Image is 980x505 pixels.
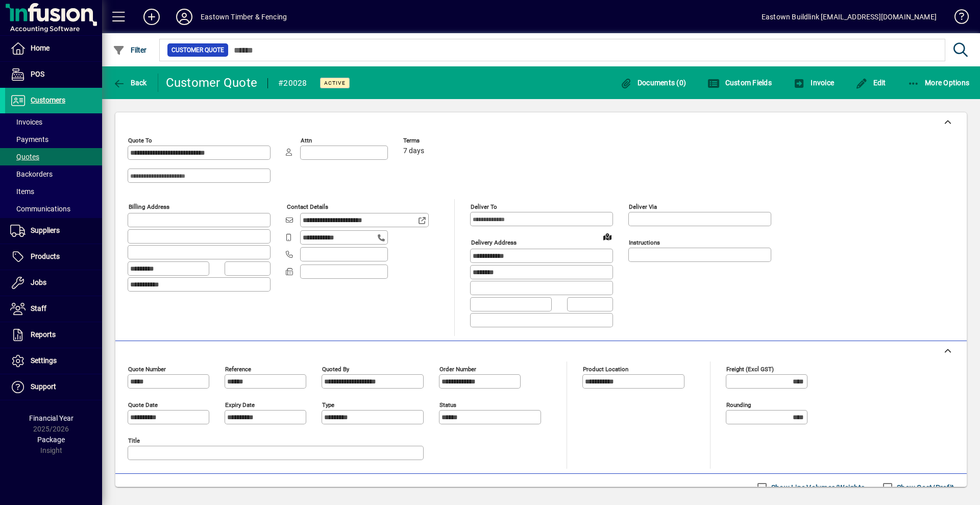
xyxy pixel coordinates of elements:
mat-label: Freight (excl GST) [726,365,774,372]
a: Products [5,244,102,270]
span: Staff [31,304,46,312]
a: Invoices [5,113,102,131]
mat-label: Rounding [726,401,751,408]
span: Backorders [10,170,53,178]
span: Support [31,382,56,391]
button: Invoice [791,74,837,92]
span: Communications [10,205,70,213]
a: Backorders [5,165,102,183]
div: Eastown Buildlink [EMAIL_ADDRESS][DOMAIN_NAME] [762,9,937,25]
mat-label: Instructions [629,239,660,246]
mat-label: Quote To [128,137,152,144]
mat-label: Quote number [128,365,166,372]
span: Payments [10,135,48,143]
span: Package [37,436,65,444]
span: More Options [908,79,970,87]
mat-label: Expiry date [225,401,255,408]
button: Back [110,74,150,92]
a: Staff [5,296,102,322]
div: #20028 [278,75,307,91]
span: Quotes [10,153,39,161]
mat-label: Attn [301,137,312,144]
mat-label: Quoted by [322,365,349,372]
span: Back [113,79,147,87]
mat-label: Reference [225,365,251,372]
div: Customer Quote [166,75,258,91]
div: Eastown Timber & Fencing [201,9,287,25]
span: Custom Fields [707,79,772,87]
button: More Options [905,74,972,92]
mat-label: Quote date [128,401,158,408]
button: Edit [853,74,889,92]
label: Show Cost/Profit [895,483,954,493]
mat-label: Type [322,401,334,408]
button: Profile [168,8,201,26]
mat-label: Title [128,437,140,444]
span: Home [31,44,50,52]
span: Financial Year [29,414,73,422]
span: Invoices [10,118,42,126]
a: POS [5,62,102,87]
span: 7 days [403,147,424,155]
a: Support [5,374,102,400]
mat-label: Deliver via [629,203,657,210]
button: Documents (0) [617,74,689,92]
span: Customer Quote [171,45,224,55]
a: Items [5,183,102,200]
span: POS [31,70,44,78]
mat-label: Status [439,401,456,408]
a: Home [5,36,102,61]
mat-label: Product location [583,365,628,372]
span: Invoice [793,79,834,87]
span: Jobs [31,278,46,286]
button: Custom Fields [705,74,774,92]
mat-label: Order number [439,365,476,372]
span: Products [31,252,60,260]
span: Edit [855,79,886,87]
a: Quotes [5,148,102,165]
a: Communications [5,200,102,218]
a: Settings [5,348,102,374]
span: Settings [31,356,57,365]
span: Documents (0) [620,79,686,87]
span: Items [10,187,34,196]
span: Suppliers [31,226,60,234]
button: Add [135,8,168,26]
label: Show Line Volumes/Weights [769,483,865,493]
a: Payments [5,131,102,148]
span: Active [324,80,346,86]
mat-label: Deliver To [471,203,497,210]
span: Filter [113,46,147,54]
a: View on map [599,228,616,245]
a: Suppliers [5,218,102,244]
span: Customers [31,96,65,104]
a: Reports [5,322,102,348]
a: Knowledge Base [947,2,967,35]
app-page-header-button: Back [102,74,158,92]
button: Filter [110,41,150,59]
a: Jobs [5,270,102,296]
span: Reports [31,330,56,339]
span: Terms [403,137,464,144]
